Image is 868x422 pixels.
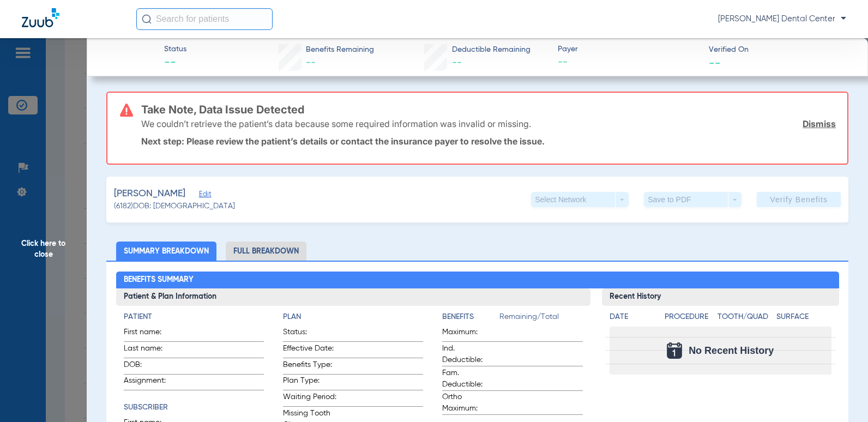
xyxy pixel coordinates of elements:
[718,311,773,323] h4: Tooth/Quad
[442,343,496,366] span: Ind. Deductible:
[558,56,700,69] span: --
[452,58,462,68] span: --
[610,311,655,327] app-breakdown-title: Date
[776,311,831,327] app-breakdown-title: Surface
[803,118,836,129] a: Dismiss
[306,44,374,56] span: Benefits Remaining
[124,327,177,341] span: First name:
[124,402,264,413] h4: Subscriber
[124,375,177,390] span: Assignment:
[442,311,499,327] app-breakdown-title: Benefits
[226,242,306,261] li: Full Breakdown
[665,311,714,323] h4: Procedure
[709,57,721,68] span: --
[442,311,499,323] h4: Benefits
[718,14,846,25] span: [PERSON_NAME] Dental Center
[602,288,839,306] h3: Recent History
[124,359,177,374] span: DOB:
[442,391,496,414] span: Ortho Maximum:
[776,311,831,323] h4: Surface
[141,136,836,147] p: Next step: Please review the patient’s details or contact the insurance payer to resolve the issue.
[667,342,682,359] img: Calendar
[116,288,590,306] h3: Patient & Plan Information
[306,58,316,68] span: --
[124,343,177,358] span: Last name:
[689,345,774,356] span: No Recent History
[116,242,216,261] li: Summary Breakdown
[120,104,133,117] img: error-icon
[124,311,264,323] h4: Patient
[499,311,582,327] span: Remaining/Total
[442,327,496,341] span: Maximum:
[283,327,336,341] span: Status:
[142,14,152,24] img: Search Icon
[709,44,851,56] span: Verified On
[116,272,839,289] h2: Benefits Summary
[164,56,186,71] span: --
[199,190,209,201] span: Edit
[114,187,185,201] span: [PERSON_NAME]
[283,391,336,406] span: Waiting Period:
[558,44,700,55] span: Payer
[141,118,531,129] p: We couldn’t retrieve the patient’s data because some required information was invalid or missing.
[283,343,336,358] span: Effective Date:
[442,367,496,390] span: Fam. Deductible:
[283,375,336,390] span: Plan Type:
[22,8,59,27] img: Zuub Logo
[665,311,714,327] app-breakdown-title: Procedure
[164,44,186,55] span: Status
[141,104,836,115] h3: Take Note, Data Issue Detected
[114,201,235,212] span: (6182) DOB: [DEMOGRAPHIC_DATA]
[136,8,273,30] input: Search for patients
[283,359,336,374] span: Benefits Type:
[452,44,531,56] span: Deductible Remaining
[610,311,655,323] h4: Date
[283,311,423,323] h4: Plan
[718,311,773,327] app-breakdown-title: Tooth/Quad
